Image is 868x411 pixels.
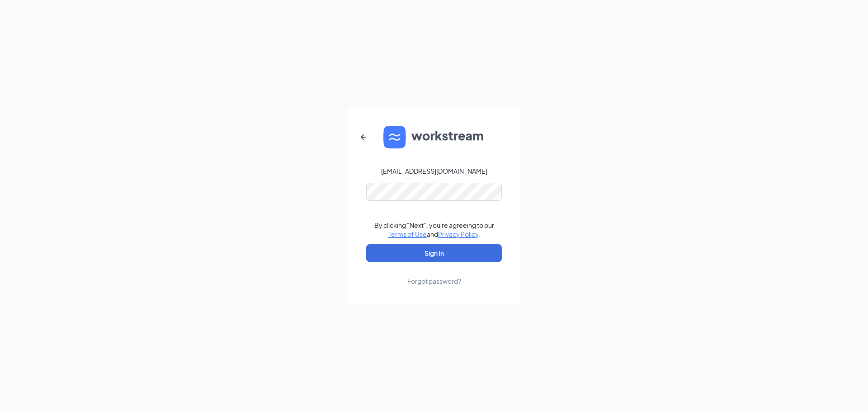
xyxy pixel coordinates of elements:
[438,230,478,238] a: Privacy Policy
[374,221,494,239] div: By clicking "Next", you're agreeing to our and .
[388,230,427,238] a: Terms of Use
[366,244,502,262] button: Sign In
[353,126,374,148] button: ArrowLeftNew
[358,132,369,143] svg: ArrowLeftNew
[407,262,461,286] a: Forgot password?
[381,166,487,175] div: [EMAIL_ADDRESS][DOMAIN_NAME]
[407,277,461,286] div: Forgot password?
[383,126,485,148] img: WS logo and Workstream text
